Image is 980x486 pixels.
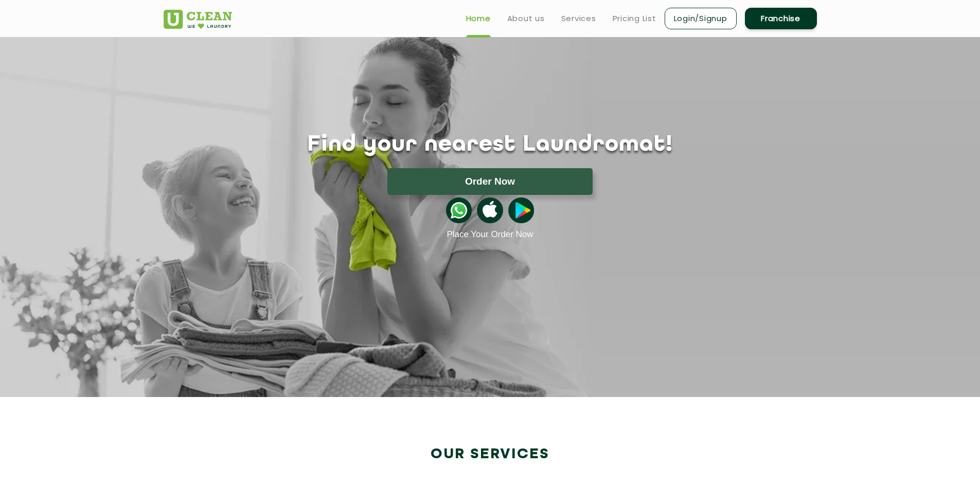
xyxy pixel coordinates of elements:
h1: Find your nearest Laundromat! [156,132,825,158]
a: About us [507,12,545,25]
a: Services [561,12,596,25]
a: Pricing List [613,12,656,25]
a: Home [466,12,491,25]
img: playstoreicon.png [508,197,534,223]
h2: Our Services [164,446,817,463]
a: Franchise [745,8,817,29]
img: apple-icon.png [477,197,503,223]
a: Login/Signup [665,8,737,29]
img: whatsappicon.png [446,197,472,223]
button: Order Now [387,168,593,195]
img: UClean Laundry and Dry Cleaning [164,10,232,29]
a: Place Your Order Now [447,229,533,240]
